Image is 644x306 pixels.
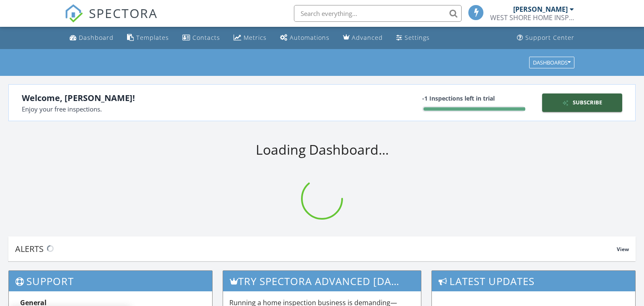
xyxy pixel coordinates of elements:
[65,11,158,29] a: SPECTORA
[405,34,430,41] div: Settings
[79,34,114,41] div: Dashboard
[65,4,83,23] img: The Best Home Inspection Software - Spectora
[393,30,433,46] a: Settings
[514,30,578,46] a: Support Center
[562,100,573,106] img: icon-sparkles-377fab4bbd7c819a5895.svg
[290,34,330,41] div: Automations
[533,60,571,65] div: Dashboards
[617,246,629,253] span: View
[432,271,635,291] h3: Latest Updates
[277,30,333,46] a: Automations (Basic)
[340,30,386,46] a: Advanced
[9,271,212,291] h3: Support
[66,30,117,46] a: Dashboard
[15,243,617,254] div: Alerts
[513,5,568,13] div: [PERSON_NAME]
[294,5,462,22] input: Search everything...
[545,99,619,107] div: Subscribe
[124,30,172,46] a: Templates
[352,34,383,41] div: Advanced
[89,4,158,22] span: SPECTORA
[223,271,421,291] h3: Try spectora advanced [DATE]
[22,104,322,114] div: Enjoy your free inspections.
[525,34,574,41] div: Support Center
[136,34,169,41] div: Templates
[422,94,525,103] div: -1 Inspections left in trial
[490,13,574,22] div: WEST SHORE HOME INSPECTIONS
[22,92,322,104] div: Welcome, [PERSON_NAME]!
[244,34,267,41] div: Metrics
[230,30,270,46] a: Metrics
[192,34,220,41] div: Contacts
[179,30,223,46] a: Contacts
[542,93,623,112] a: Subscribe
[529,57,574,68] button: Dashboards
